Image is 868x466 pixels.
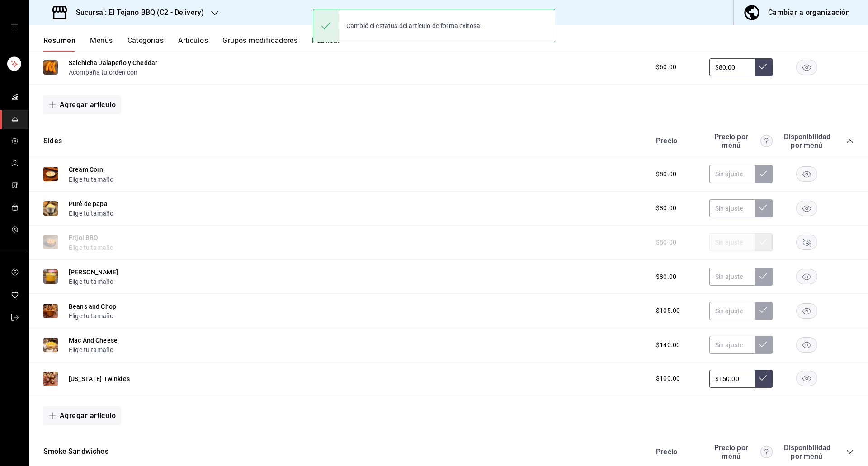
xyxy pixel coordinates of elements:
[69,209,113,218] button: Elige tu tamaño
[43,167,58,181] img: Preview
[43,269,58,284] img: Preview
[69,199,108,208] button: Puré de papa
[43,95,121,114] button: Agregar artículo
[222,36,297,52] button: Grupos modificadores
[43,36,75,52] button: Resumen
[709,370,755,388] input: Sin ajuste
[709,199,755,217] input: Sin ajuste
[69,175,113,184] button: Elige tu tamaño
[846,137,854,145] button: collapse-category-row
[656,62,676,72] span: $60.00
[43,304,58,318] img: Preview
[43,136,62,146] button: Sides
[656,340,680,350] span: $140.00
[312,36,340,52] button: Publicar
[647,447,705,456] div: Precio
[69,336,118,345] button: Mac And Cheese
[656,374,680,383] span: $100.00
[656,306,680,315] span: $105.00
[709,302,755,320] input: Sin ajuste
[709,443,773,461] div: Precio por menú
[709,58,755,76] input: Sin ajuste
[647,137,705,145] div: Precio
[11,24,18,31] button: open drawer
[69,68,137,77] button: Acompaña tu orden con
[43,36,868,52] div: navigation tabs
[69,374,130,383] button: [US_STATE] Twinkies
[656,203,676,213] span: $80.00
[43,447,108,457] button: Smoke Sandwiches
[43,372,58,386] img: Preview
[69,345,113,354] button: Elige tu tamaño
[709,336,755,354] input: Sin ajuste
[709,132,773,150] div: Precio por menú
[784,443,829,461] div: Disponibilidad por menú
[768,6,850,19] div: Cambiar a organización
[127,36,164,52] button: Categorías
[69,58,157,67] button: Salchicha Jalapeño y Cheddar
[709,268,755,286] input: Sin ajuste
[43,60,58,75] img: Preview
[90,36,113,52] button: Menús
[784,132,829,150] div: Disponibilidad por menú
[69,7,204,18] h3: Sucursal: El Tejano BBQ (C2 - Delivery)
[43,406,121,425] button: Agregar artículo
[656,272,676,282] span: $80.00
[656,169,676,179] span: $80.00
[69,277,113,286] button: Elige tu tamaño
[339,16,489,36] div: Cambió el estatus del artículo de forma exitosa.
[69,302,116,311] button: Beans and Chop
[709,165,755,183] input: Sin ajuste
[43,338,58,352] img: Preview
[846,448,854,456] button: collapse-category-row
[178,36,208,52] button: Artículos
[69,165,104,174] button: Cream Corn
[69,311,113,320] button: Elige tu tamaño
[69,268,118,277] button: [PERSON_NAME]
[43,201,58,216] img: Preview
